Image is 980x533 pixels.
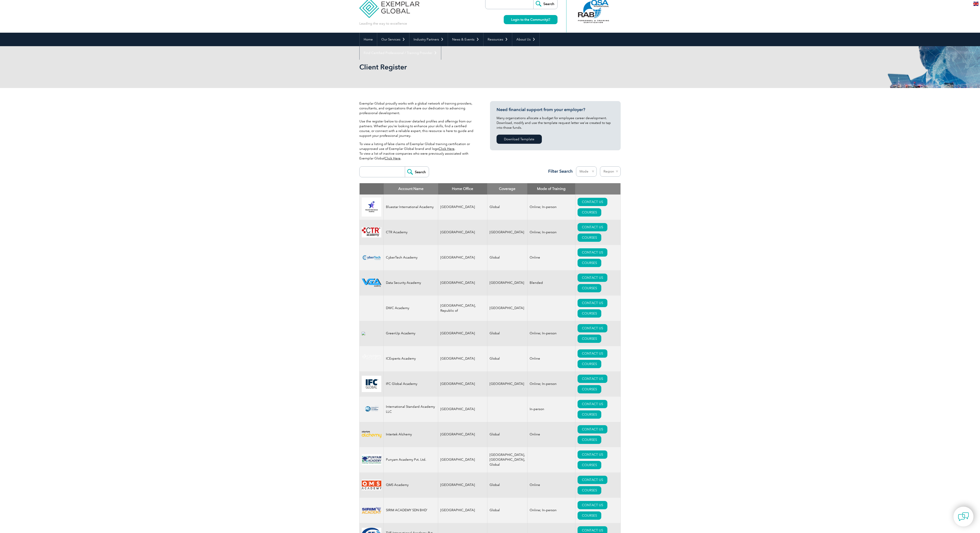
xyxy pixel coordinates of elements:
a: COURSES [578,259,601,267]
td: Online [527,422,575,447]
td: Online; In-person [527,498,575,523]
a: COURSES [578,234,601,242]
td: [GEOGRAPHIC_DATA], [GEOGRAPHIC_DATA], Global [487,447,527,472]
th: Coverage: activate to sort column ascending [487,183,527,195]
img: en [973,2,979,6]
td: Global [487,472,527,498]
td: Punyam Academy Pvt. Ltd. [384,447,438,472]
p: Many organizations allocate a budget for employee career development. Download, modify and use th... [497,116,614,130]
a: CONTACT US [578,501,607,509]
td: Bluestar International Academy [384,195,438,220]
a: CONTACT US [578,349,607,358]
td: [GEOGRAPHIC_DATA] [487,270,527,296]
td: [GEOGRAPHIC_DATA] [438,422,487,447]
td: [GEOGRAPHIC_DATA] [438,447,487,472]
a: COURSES [578,461,601,469]
td: Global [487,422,527,447]
td: [GEOGRAPHIC_DATA] [438,245,487,270]
td: Intertek Alchemy [384,422,438,447]
td: [GEOGRAPHIC_DATA], Republic of [438,296,487,321]
td: Online; In-person [527,220,575,245]
a: COURSES [578,309,601,318]
td: International Standard Academy LLC [384,397,438,422]
a: Click Here [385,156,400,160]
a: CONTACT US [578,299,607,307]
td: [GEOGRAPHIC_DATA] [487,371,527,397]
img: da24547b-a6e0-e911-a812-000d3a795b83-logo.png [362,227,381,238]
img: 2bff5172-5738-eb11-a813-000d3a79722d-logo.png [362,353,381,364]
a: CONTACT US [578,274,607,282]
a: COURSES [578,360,601,368]
a: CONTACT US [578,476,607,484]
a: Resources [483,33,512,46]
td: Data Security Academy [384,270,438,296]
a: Industry Partners [409,33,448,46]
a: Find Certified Professional / Training Provider [360,46,441,60]
td: SIRIM ACADEMY SDN BHD’ [384,498,438,523]
a: Home [360,33,377,46]
td: [GEOGRAPHIC_DATA] [438,346,487,371]
td: [GEOGRAPHIC_DATA] [438,371,487,397]
h3: Filter Search [546,169,573,174]
a: COURSES [578,486,601,494]
th: Mode of Training: activate to sort column ascending [527,183,575,195]
td: Online; In-person [527,371,575,397]
p: Leading the way to excellence [359,21,407,26]
a: COURSES [578,284,601,292]
td: [GEOGRAPHIC_DATA] [438,321,487,346]
a: Click Here [439,147,455,151]
img: open_square.png [548,18,550,21]
img: 2712ab11-b677-ec11-8d20-002248183cf6-logo.png [362,279,381,287]
td: Global [487,245,527,270]
td: Online; In-person [527,195,575,220]
td: Online [527,245,575,270]
img: 272251ff-6c35-eb11-a813-000d3a79722d-logo.jpg [362,376,381,392]
td: Global [487,195,527,220]
a: Our Services [377,33,409,46]
td: [GEOGRAPHIC_DATA] [438,472,487,498]
a: COURSES [578,385,601,393]
img: c2558826-198b-ed11-81ac-0022481565fd-logo.png [362,402,381,416]
a: COURSES [578,511,601,520]
img: 62d0ecee-e7b0-ea11-a812-000d3ae11abd-logo.jpg [362,332,381,335]
img: f556cbbb-8793-ea11-a812-000d3a79722d-logo.jpg [362,454,381,465]
p: To view a listing of false claims of Exemplar Global training certification or unapproved use of ... [359,142,477,161]
td: [GEOGRAPHIC_DATA] [438,195,487,220]
td: [GEOGRAPHIC_DATA] [487,220,527,245]
a: CONTACT US [578,400,607,408]
td: GreenUp Academy [384,321,438,346]
td: IFC Global Academy [384,371,438,397]
img: contact-chat.png [958,511,969,522]
p: Exemplar Global proudly works with a global network of training providers, consultants, and organ... [359,101,477,115]
td: Online [527,346,575,371]
a: COURSES [578,208,601,217]
input: Search [405,167,429,177]
p: Use the register below to discover detailed profiles and offerings from our partners. Whether you... [359,119,477,138]
a: News & Events [448,33,483,46]
img: 703656d3-346f-eb11-a812-002248153038%20-logo.png [362,431,381,438]
td: [GEOGRAPHIC_DATA] [438,498,487,523]
td: QMS Academy [384,472,438,498]
th: Home Office: activate to sort column ascending [438,183,487,195]
a: CONTACT US [578,248,607,257]
a: COURSES [578,335,601,343]
th: : activate to sort column ascending [575,183,620,195]
td: [GEOGRAPHIC_DATA] [438,270,487,296]
img: 0db89cae-16d3-ed11-a7c7-0022481565fd-logo.jpg [362,198,381,216]
td: Online; In-person [527,321,575,346]
td: Global [487,346,527,371]
img: f84611a7-a145-ee11-be6e-000d3ae1a22b-logo.png [362,505,381,516]
td: [GEOGRAPHIC_DATA] [487,296,527,321]
td: DWC Academy [384,296,438,321]
td: [GEOGRAPHIC_DATA] [438,397,487,422]
a: About Us [512,33,539,46]
img: fbf62885-d94e-ef11-a316-000d3ad139cf-logo.png [362,252,381,263]
a: COURSES [578,436,601,444]
td: CyberTech Academy [384,245,438,270]
a: Login to the Community [504,15,558,24]
a: CONTACT US [578,375,607,383]
td: CTR Academy [384,220,438,245]
h2: Client Register [359,64,542,71]
a: CONTACT US [578,425,607,433]
td: Blended [527,270,575,296]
